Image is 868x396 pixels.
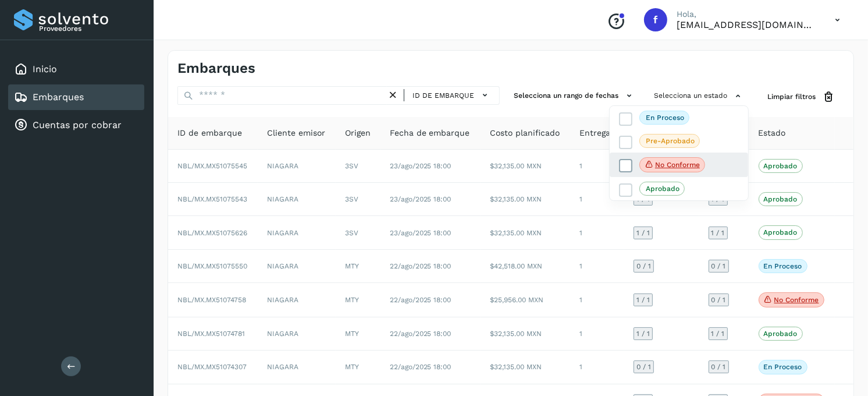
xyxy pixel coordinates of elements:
[33,119,122,130] a: Cuentas por cobrar
[8,56,144,82] div: Inicio
[8,112,144,138] div: Cuentas por cobrar
[33,63,57,75] a: Inicio
[33,91,84,102] a: Embarques
[655,161,700,169] p: No conforme
[646,137,695,145] p: Pre-Aprobado
[646,185,680,193] p: Aprobado
[8,84,144,110] div: Embarques
[646,114,684,122] p: En proceso
[39,24,140,33] p: Proveedores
